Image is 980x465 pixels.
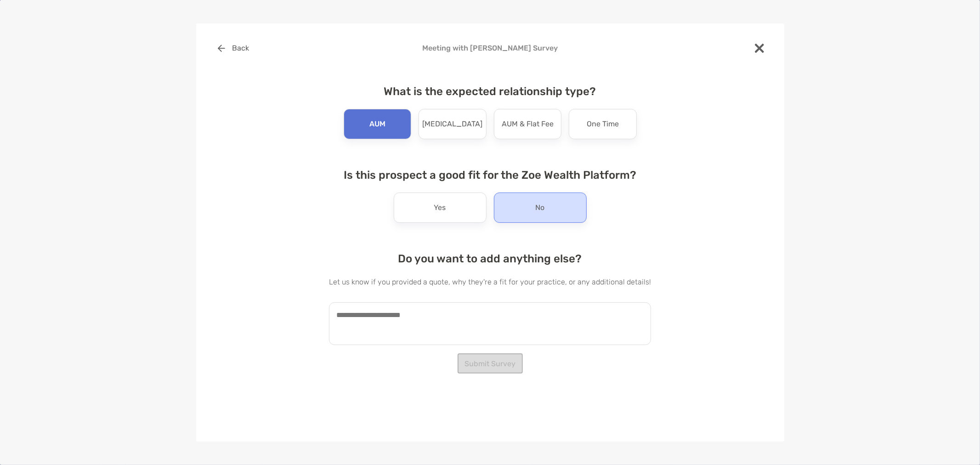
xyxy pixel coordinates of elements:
[211,44,770,52] h4: Meeting with [PERSON_NAME] Survey
[211,38,256,58] button: Back
[536,200,545,215] p: No
[434,200,446,215] p: Yes
[422,117,482,131] p: [MEDICAL_DATA]
[329,85,651,98] h4: What is the expected relationship type?
[329,276,651,288] p: Let us know if you provided a quote, why they're a fit for your practice, or any additional details!
[502,117,554,131] p: AUM & Flat Fee
[218,45,225,52] img: button icon
[587,117,619,131] p: One Time
[329,252,651,265] h4: Do you want to add anything else?
[329,169,651,181] h4: Is this prospect a good fit for the Zoe Wealth Platform?
[755,44,764,53] img: close modal
[369,117,385,131] p: AUM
